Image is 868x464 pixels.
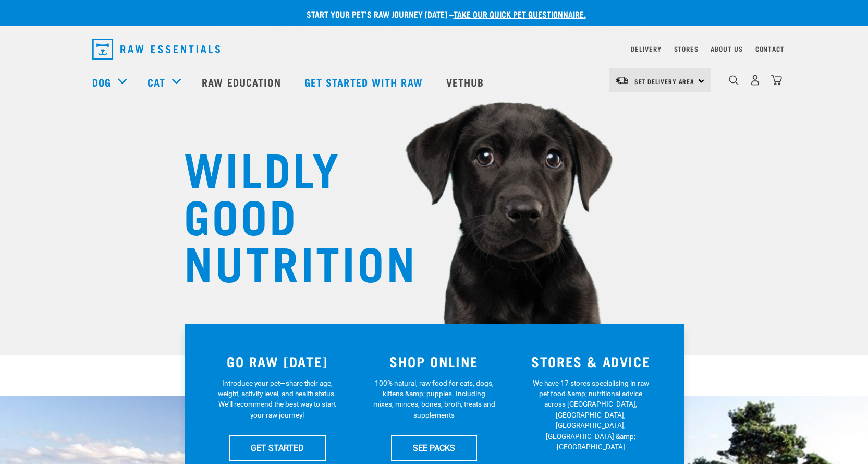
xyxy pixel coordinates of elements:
[530,378,652,453] p: We have 17 stores specialising in raw pet food &amp; nutritional advice across [GEOGRAPHIC_DATA],...
[755,47,785,51] a: Contact
[391,435,477,461] a: SEE PACKS
[634,79,695,83] span: Set Delivery Area
[750,75,761,86] img: user.png
[674,47,699,51] a: Stores
[92,74,111,90] a: Dog
[771,75,782,86] img: home-icon@2x.png
[631,47,661,51] a: Delivery
[148,74,165,90] a: Cat
[191,61,294,103] a: Raw Education
[84,34,785,64] nav: dropdown navigation
[373,378,495,421] p: 100% natural, raw food for cats, dogs, kittens &amp; puppies. Including mixes, minces, bones, bro...
[205,353,350,370] h3: GO RAW [DATE]
[436,61,497,103] a: Vethub
[184,144,393,284] h1: WILDLY GOOD NUTRITION
[519,353,663,370] h3: STORES & ADVICE
[454,11,586,16] a: take our quick pet questionnaire.
[216,378,338,421] p: Introduce your pet—share their age, weight, activity level, and health status. We'll recommend th...
[362,353,506,370] h3: SHOP ONLINE
[729,75,739,85] img: home-icon-1@2x.png
[615,76,629,85] img: van-moving.png
[711,47,742,51] a: About Us
[92,39,220,60] img: Raw Essentials Logo
[294,61,436,103] a: Get started with Raw
[229,435,326,461] a: GET STARTED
